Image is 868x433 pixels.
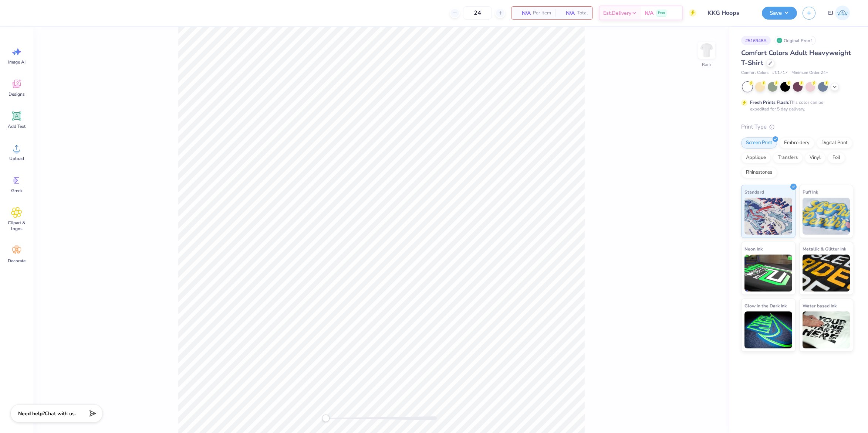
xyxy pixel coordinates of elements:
[803,198,850,235] img: Puff Ink
[18,410,45,417] strong: Need help?
[803,311,850,348] img: Water based Ink
[741,167,777,178] div: Rhinestones
[744,198,792,235] img: Standard
[803,302,837,310] span: Water based Ink
[828,9,833,17] span: EJ
[744,255,792,291] img: Neon Ink
[702,6,756,20] input: Untitled Design
[8,258,26,264] span: Decorate
[577,9,588,17] span: Total
[803,188,818,196] span: Puff Ink
[835,6,850,20] img: Edgardo Jr
[9,156,24,161] span: Upload
[8,59,26,65] span: Image AI
[11,188,23,194] span: Greek
[817,137,852,149] div: Digital Print
[773,152,803,163] div: Transfers
[322,415,330,422] div: Accessibility label
[658,10,665,16] span: Free
[560,9,575,17] span: N/A
[603,9,631,17] span: Est. Delivery
[750,99,789,105] strong: Fresh Prints Flash:
[8,123,26,129] span: Add Text
[805,152,825,163] div: Vinyl
[702,61,712,68] div: Back
[744,311,792,348] img: Glow in the Dark Ink
[825,6,853,20] a: EJ
[803,245,846,253] span: Metallic & Glitter Ink
[762,7,797,20] button: Save
[750,99,841,112] div: This color can be expedited for 5 day delivery.
[741,123,853,131] div: Print Type
[463,6,492,20] input: – –
[828,152,845,163] div: Foil
[741,70,769,76] span: Comfort Colors
[779,137,814,149] div: Embroidery
[4,220,29,232] span: Clipart & logos
[803,255,850,291] img: Metallic & Glitter Ink
[9,91,25,97] span: Designs
[772,70,788,76] span: # C1717
[516,9,531,17] span: N/A
[645,9,653,17] span: N/A
[741,152,771,163] div: Applique
[741,36,771,45] div: # 516948A
[741,48,851,67] span: Comfort Colors Adult Heavyweight T-Shirt
[741,137,777,149] div: Screen Print
[45,410,76,417] span: Chat with us.
[744,302,787,310] span: Glow in the Dark Ink
[699,43,714,58] img: Back
[744,188,764,196] span: Standard
[533,9,551,17] span: Per Item
[774,36,816,45] div: Original Proof
[744,245,763,253] span: Neon Ink
[791,70,828,76] span: Minimum Order: 24 +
